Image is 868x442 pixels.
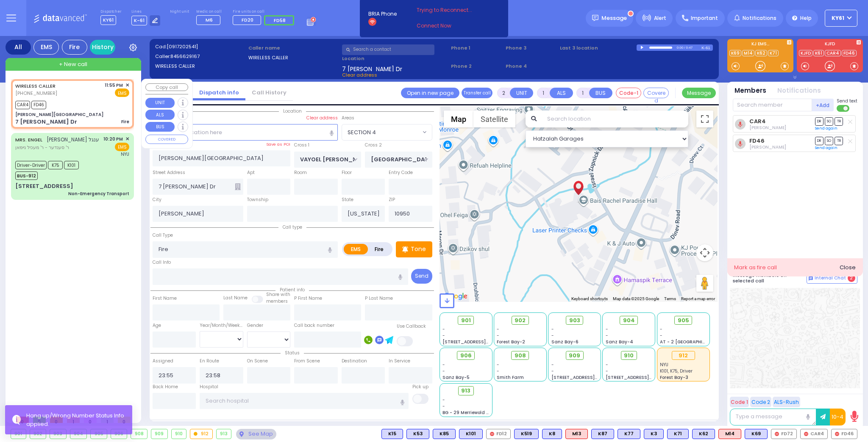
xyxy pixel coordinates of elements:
[342,65,402,72] span: 7 [PERSON_NAME] Dr
[800,429,828,439] div: CAR4
[442,291,470,302] img: Google
[462,88,492,98] button: Transfer call
[274,17,286,24] span: FD58
[745,429,768,439] div: K69
[461,316,471,325] span: 901
[830,409,846,425] button: 10-4
[442,409,490,416] span: BG - 29 Merriewold S.
[389,358,410,365] label: In Service
[514,429,539,439] div: BLS
[551,332,554,339] span: -
[749,138,765,144] a: FD46
[542,429,562,439] div: K8
[660,374,688,381] span: Forest Bay-3
[749,144,786,150] span: Jacob Weiss
[100,15,116,25] span: KY61
[696,275,713,292] button: Drag Pegman onto the map to open Street View
[692,429,715,439] div: K62
[560,44,637,52] label: Last 3 location
[33,13,90,23] img: Logo
[606,332,608,339] span: -
[831,429,857,439] div: FD46
[342,44,434,55] input: Search a contact
[121,151,129,157] span: NYU
[444,110,473,127] button: Show street map
[840,263,856,272] div: Close
[15,83,56,89] a: WIRELESS CALLER
[718,429,741,439] div: ALS
[155,43,246,50] label: Cad:
[417,6,484,14] span: Trying to Reconnect...
[835,137,843,145] span: TR
[678,316,689,325] span: 905
[389,169,413,176] label: Entry Code
[15,171,38,180] span: BUS-912
[278,224,306,230] span: Call type
[565,429,588,439] div: M13
[153,232,173,239] label: Call Type
[825,10,857,27] button: KY61
[442,291,470,302] a: Open this area in Google Maps (opens a new window)
[200,322,243,329] div: Year/Month/Week/Day
[15,118,77,126] div: 7 [PERSON_NAME] Dr
[200,384,218,390] label: Hospital
[815,126,837,131] a: Send again
[368,10,397,18] span: BRIA Phone
[342,72,377,78] span: Clear address
[589,88,612,98] button: BUS
[417,22,484,30] a: Connect Now
[837,98,857,104] span: Send text
[115,88,129,97] span: EMS
[100,9,122,14] label: Dispatcher
[743,14,776,22] span: Notifications
[266,141,290,147] label: Save as POI
[451,63,503,70] span: Phone 2
[842,50,857,56] a: FD46
[389,196,395,203] label: ZIP
[342,124,420,140] span: SECTION 4
[153,169,185,176] label: Street Address
[342,169,352,176] label: Floor
[200,393,409,409] input: Search hospital
[497,362,499,368] span: -
[342,115,354,122] label: Areas
[248,54,339,61] label: WIRELESS CALLER
[266,291,290,298] small: Share with
[247,169,255,176] label: Apt
[660,368,693,374] span: K101, K75, Driver
[145,122,175,132] button: BUS
[497,332,499,339] span: -
[691,14,718,22] span: Important
[153,196,161,203] label: City
[105,82,123,88] span: 11:55 PM
[442,326,445,332] span: -
[569,351,580,360] span: 909
[515,316,526,325] span: 902
[365,295,393,302] label: P Last Name
[606,362,608,368] span: -
[206,17,213,23] span: M6
[125,82,129,89] span: ✕
[342,196,353,203] label: State
[624,351,634,360] span: 910
[813,50,824,56] a: K61
[473,110,515,127] button: Show satellite imagery
[433,429,456,439] div: K85
[730,397,749,407] button: Code 1
[15,90,57,97] span: [PHONE_NUMBER]
[797,42,863,48] label: KJFD
[266,298,288,304] span: members
[749,118,766,124] a: CAR4
[294,295,322,302] label: P First Name
[151,429,167,439] div: 909
[461,387,470,395] span: 913
[684,43,685,52] div: /
[768,50,779,56] a: K71
[459,429,483,439] div: K101
[26,412,126,428] div: Hang up/Wrong Number Status Info applied.
[807,273,857,284] button: Internal Chat 2
[193,88,245,97] a: Dispatch info
[812,99,834,111] button: +Add
[692,429,715,439] div: BLS
[442,368,445,374] span: -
